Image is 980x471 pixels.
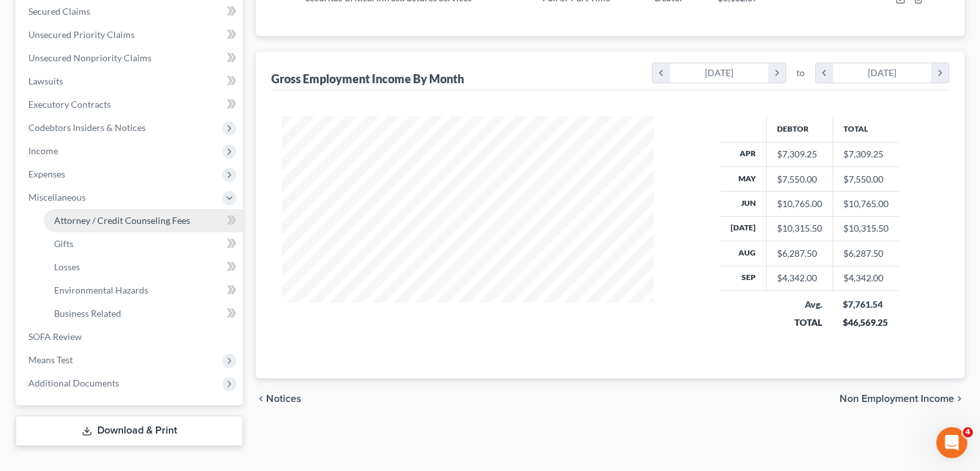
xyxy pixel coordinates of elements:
[44,232,243,256] a: Gifts
[720,216,767,241] th: [DATE]
[256,394,302,404] button: chevron_left Notices
[832,216,899,241] td: $10,315.50
[18,70,243,93] a: Lawsuits
[28,29,135,40] span: Unsecured Priority Claims
[28,6,90,17] span: Secured Claims
[28,192,86,203] span: Miscellaneous
[766,116,832,142] th: Debtor
[776,298,822,311] div: Avg.
[44,209,243,232] a: Attorney / Credit Counseling Fees
[54,308,121,319] span: Business Related
[54,215,190,226] span: Attorney / Credit Counseling Fees
[832,266,899,290] td: $4,342.00
[28,377,119,388] span: Additional Documents
[833,63,932,83] div: [DATE]
[28,52,151,63] span: Unsecured Nonpriority Claims
[720,241,767,266] th: Aug
[653,63,670,83] i: chevron_left
[28,331,82,342] span: SOFA Review
[271,71,464,86] div: Gross Employment Income By Month
[843,316,889,329] div: $46,569.25
[768,63,785,83] i: chevron_right
[832,166,899,191] td: $7,550.00
[931,63,948,83] i: chevron_right
[44,279,243,302] a: Environmental Hazards
[963,427,973,437] span: 4
[720,192,767,216] th: Jun
[777,272,822,285] div: $4,342.00
[832,116,899,142] th: Total
[28,168,65,179] span: Expenses
[816,63,833,83] i: chevron_left
[670,63,769,83] div: [DATE]
[777,222,822,235] div: $10,315.50
[18,23,243,46] a: Unsecured Priority Claims
[720,142,767,166] th: Apr
[28,354,73,365] span: Means Test
[777,148,822,161] div: $7,309.25
[936,427,967,458] iframe: Intercom live chat
[840,394,954,404] span: Non Employment Income
[777,247,822,260] div: $6,287.50
[840,394,965,404] button: Non Employment Income chevron_right
[18,93,243,116] a: Executory Contracts
[256,394,266,404] i: chevron_left
[44,256,243,279] a: Losses
[832,192,899,216] td: $10,765.00
[720,266,767,290] th: Sep
[28,122,146,133] span: Codebtors Insiders & Notices
[777,173,822,186] div: $7,550.00
[832,241,899,266] td: $6,287.50
[954,394,965,404] i: chevron_right
[266,394,302,404] span: Notices
[776,316,822,329] div: TOTAL
[796,66,805,79] span: to
[28,145,58,156] span: Income
[18,325,243,348] a: SOFA Review
[54,261,80,272] span: Losses
[832,142,899,166] td: $7,309.25
[720,166,767,191] th: May
[54,285,148,296] span: Environmental Hazards
[18,46,243,70] a: Unsecured Nonpriority Claims
[54,238,73,249] span: Gifts
[44,302,243,325] a: Business Related
[28,99,111,110] span: Executory Contracts
[777,197,822,210] div: $10,765.00
[843,298,889,311] div: $7,761.54
[28,75,63,86] span: Lawsuits
[15,416,243,446] a: Download & Print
